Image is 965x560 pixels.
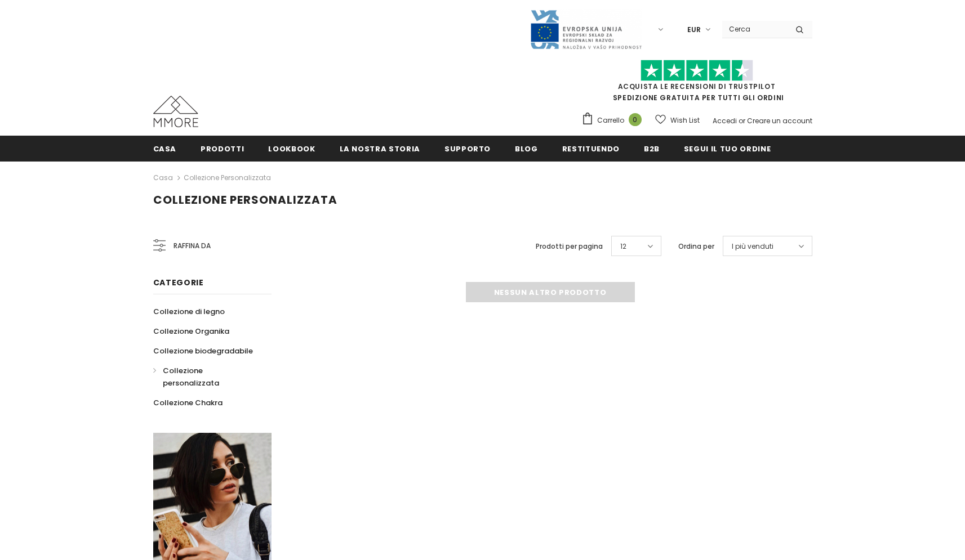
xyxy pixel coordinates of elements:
[174,240,211,252] span: Raffina da
[153,321,229,341] a: Collezione Organika
[515,136,538,161] a: Blog
[739,116,745,126] span: or
[678,241,714,252] label: Ordina per
[644,136,660,161] a: B2B
[732,241,773,252] span: I più venduti
[713,116,737,126] a: Accedi
[201,136,244,161] a: Prodotti
[684,144,771,154] span: Segui il tuo ordine
[530,24,642,34] a: Javni Razpis
[153,397,223,408] span: Collezione Chakra
[597,115,624,126] span: Carrello
[153,346,253,356] span: Collezione biodegradabile
[153,144,177,154] span: Casa
[562,136,620,161] a: Restituendo
[153,277,204,288] span: Categorie
[153,361,259,393] a: Collezione personalizzata
[153,192,337,208] span: Collezione personalizzata
[163,365,219,388] span: Collezione personalizzata
[444,144,491,154] span: supporto
[153,306,225,317] span: Collezione di legno
[268,136,315,161] a: Lookbook
[153,393,223,413] a: Collezione Chakra
[670,115,700,126] span: Wish List
[153,96,198,127] img: Casi MMORE
[515,144,538,154] span: Blog
[655,110,700,130] a: Wish List
[562,144,620,154] span: Restituendo
[153,302,225,321] a: Collezione di legno
[536,241,603,252] label: Prodotti per pagina
[340,136,420,161] a: La nostra storia
[201,144,244,154] span: Prodotti
[184,173,271,182] a: Collezione personalizzata
[530,9,642,50] img: Javni Razpis
[153,341,253,361] a: Collezione biodegradabile
[153,136,177,161] a: Casa
[629,113,642,126] span: 0
[722,21,787,37] input: Search Site
[581,65,812,102] span: SPEDIZIONE GRATUITA PER TUTTI GLI ORDINI
[618,82,776,91] a: Acquista le recensioni di TrustPilot
[268,144,315,154] span: Lookbook
[687,24,701,35] span: EUR
[641,60,753,82] img: Fidati di Pilot Stars
[644,144,660,154] span: B2B
[747,116,812,126] a: Creare un account
[153,171,173,185] a: Casa
[684,136,771,161] a: Segui il tuo ordine
[444,136,491,161] a: supporto
[153,326,229,337] span: Collezione Organika
[340,144,420,154] span: La nostra storia
[620,241,626,252] span: 12
[581,112,647,129] a: Carrello 0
